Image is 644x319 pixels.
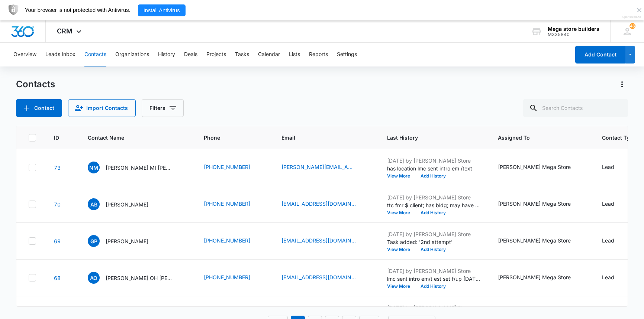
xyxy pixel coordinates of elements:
button: Actions [616,78,628,90]
p: Task added: '2nd attempt' [387,238,480,246]
div: Assigned To - John Mega Store - Select to Edit Field [498,237,584,245]
div: Email - arease@hotmail.com - Select to Edit Field [281,200,369,209]
div: Email - nadine_hamama@yahoo.com - Select to Edit Field [281,163,369,172]
div: [PERSON_NAME] Mega Store [498,200,571,208]
div: notifications count [610,20,644,42]
span: Email [281,134,358,141]
div: account id [548,32,599,37]
input: Search Contacts [523,99,628,117]
div: Phone - (614) 556-8704 - Select to Edit Field [204,273,264,282]
div: Contact Name - Andy B Rease - Select to Edit Field [88,198,162,210]
a: [PHONE_NUMBER] [204,273,250,281]
div: [PERSON_NAME] Mega Store [498,237,571,244]
button: View More [387,247,415,252]
div: account name [548,26,599,32]
a: [PERSON_NAME][EMAIL_ADDRESS][DOMAIN_NAME] [281,163,356,171]
div: Assigned To - John Mega Store - Select to Edit Field [498,273,584,282]
p: [DATE] by [PERSON_NAME] Store [387,157,480,165]
div: Lead [602,237,614,244]
div: [PERSON_NAME] Mega Store [498,163,571,171]
button: Leads Inbox [45,43,75,66]
div: Contact Type - Lead - Select to Edit Field [602,237,628,245]
a: Navigate to contact details page for Andy B Rease [54,201,61,208]
a: Navigate to contact details page for Giulio Panaccione [54,238,61,244]
button: View More [387,211,415,215]
span: Contact Name [88,134,175,141]
span: Contact Type [602,134,636,141]
button: Contacts [84,43,106,66]
p: [PERSON_NAME] OH [PERSON_NAME] [106,274,173,282]
div: Contact Type - Lead - Select to Edit Field [602,200,628,209]
a: [EMAIL_ADDRESS][DOMAIN_NAME] [281,237,356,244]
div: Contact Type - Lead - Select to Edit Field [602,273,628,282]
h1: Contacts [16,79,55,90]
div: Lead [602,273,614,281]
div: Phone - (248) 881-0594 - Select to Edit Field [204,163,264,172]
p: [DATE] by [PERSON_NAME] Store [387,230,480,238]
p: [DATE] by [PERSON_NAME] Store [387,267,480,275]
button: Reports [309,43,328,66]
button: Tasks [235,43,249,66]
div: Phone - (404) 337-7548 - Select to Edit Field [204,200,264,209]
p: [DATE] by [PERSON_NAME] Store [387,304,480,312]
p: [PERSON_NAME] [106,201,148,208]
button: Import Contacts [68,99,136,117]
div: Phone - (854) 900-4255 - Select to Edit Field [204,237,264,245]
button: Calendar [258,43,280,66]
a: Navigate to contact details page for Nadeen MI George [54,165,61,171]
button: Add Contact [16,99,62,117]
button: Filters [142,99,184,117]
span: CRM [57,27,73,35]
button: Settings [337,43,357,66]
div: Contact Name - Abdallah OH Hamed - Select to Edit Field [88,272,186,284]
button: View More [387,174,415,178]
span: ID [54,134,59,141]
div: Contact Type - Lead - Select to Edit Field [602,163,628,172]
a: Navigate to contact details page for Abdallah OH Hamed [54,275,61,281]
span: AB [88,198,100,210]
p: ttc fmr $ client; has bldg; may have funds call wed [387,201,480,209]
button: History [158,43,175,66]
div: notifications count [629,23,635,29]
div: Email - ebonyhiott@icloud.com - Select to Edit Field [281,237,369,245]
span: AO [88,272,100,284]
button: Add History [415,211,451,215]
a: [PHONE_NUMBER] [204,237,250,244]
button: Add Contact [575,46,625,64]
button: Add History [415,284,451,289]
p: lmc sent intro em/t est set f/up [DATE] [387,275,480,283]
button: Add History [415,247,451,252]
div: Contact Name - Giulio Panaccione - Select to Edit Field [88,235,162,247]
span: GP [88,235,100,247]
button: Add History [415,174,451,178]
span: Assigned To [498,134,573,141]
a: [EMAIL_ADDRESS][DOMAIN_NAME] [281,200,356,208]
div: Assigned To - John Mega Store - Select to Edit Field [498,200,584,209]
button: Deals [184,43,197,66]
a: [EMAIL_ADDRESS][DOMAIN_NAME] [281,273,356,281]
div: Email - silwad200@gmail.com - Select to Edit Field [281,273,369,282]
span: NM [88,162,100,173]
div: Lead [602,163,614,171]
button: View More [387,284,415,289]
div: [PERSON_NAME] Mega Store [498,273,571,281]
div: Assigned To - John Mega Store - Select to Edit Field [498,163,584,172]
button: Projects [206,43,226,66]
span: 46 [629,23,635,29]
span: Phone [204,134,253,141]
p: [PERSON_NAME] MI [PERSON_NAME] [106,164,173,172]
button: Lists [289,43,300,66]
span: Last History [387,134,469,141]
p: has location lmc sent intro em /text [387,165,480,172]
div: Contact Name - Nadeen MI George - Select to Edit Field [88,162,186,173]
button: Organizations [115,43,149,66]
a: [PHONE_NUMBER] [204,200,250,208]
div: CRM [46,20,94,42]
div: Lead [602,200,614,208]
p: [DATE] by [PERSON_NAME] Store [387,193,480,201]
p: [PERSON_NAME] [106,237,148,245]
a: [PHONE_NUMBER] [204,163,250,171]
button: Overview [13,43,36,66]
